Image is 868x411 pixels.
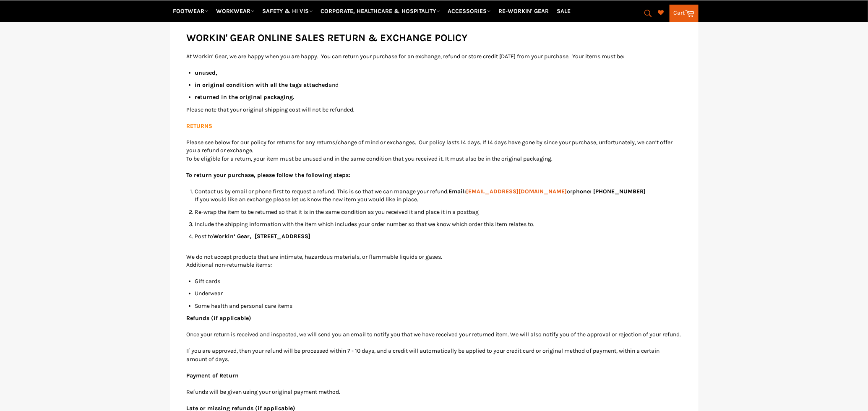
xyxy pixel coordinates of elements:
p: Refunds will be given using your original payment method. [187,388,682,396]
li: and [195,81,682,89]
strong: in original condition with all the tags attached [195,81,329,88]
li: Contact us by email or phone first to request a refund. This is so that we can manage your refund... [195,187,682,204]
a: ACCESSORIES [445,4,494,18]
p: If you are approved, then your refund will be processed within 7 - 10 days, and a credit will aut... [187,347,682,363]
strong: WORKIN' GEAR ONLINE SALES RETURN & EXCHANGE POLICY [187,32,468,44]
strong: phone: [PHONE_NUMBER] [573,188,646,195]
strong: Workin’ Gear, [STREET_ADDRESS] [214,233,311,240]
li: Some health and personal care items [195,302,682,310]
strong: unused, [195,69,218,76]
a: FOOTWEAR [170,4,212,18]
strong: Email: [449,188,567,195]
strong: Refunds (if applicable) [187,315,252,322]
p: Please note that your original shipping cost will not be refunded. [187,106,682,114]
a: SALE [554,4,574,18]
strong: RETURNS [187,122,213,130]
strong: returned in the original packaging. [195,94,295,101]
p: Please see below for our policy for returns for any returns/change of mind or exchanges. Our poli... [187,138,682,163]
strong: Payment of Return [187,372,239,379]
a: WORKWEAR [213,4,258,18]
p: At Workin’ Gear, we are happy when you are happy. You can return your purchase for an exchange, r... [187,52,682,60]
p: We do not accept products that are intimate, hazardous materials, or flammable liquids or gases. ... [187,253,682,269]
p: Once your return is received and inspected, we will send you an email to notify you that we have ... [187,330,682,338]
a: RE-WORKIN' GEAR [495,4,553,18]
a: CORPORATE, HEALTHCARE & HOSPITALITY [318,4,443,18]
a: SAFETY & HI VIS [259,4,316,18]
li: Include the shipping information with the item which includes your order number so that we know w... [195,220,682,228]
a: [EMAIL_ADDRESS][DOMAIN_NAME] [467,188,567,195]
li: Post to [195,232,682,249]
a: Cart [670,5,699,22]
li: Re-wrap the item to be returned so that it is in the same condition as you received it and place ... [195,208,682,216]
li: Underwear [195,289,682,297]
li: Gift cards [195,277,682,285]
strong: To return your purchase, please follow the following steps: [187,172,351,179]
